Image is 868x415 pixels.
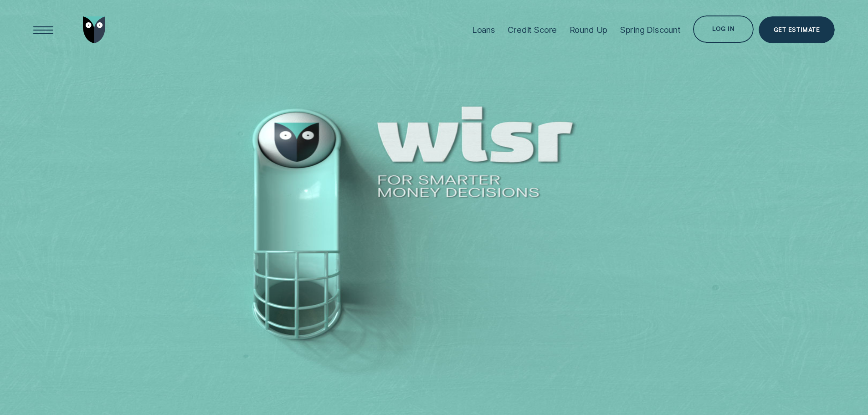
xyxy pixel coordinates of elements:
[620,25,681,35] div: Spring Discount
[30,16,57,44] button: Open Menu
[508,25,557,35] div: Credit Score
[693,15,753,43] button: Log in
[83,16,106,44] img: Wisr
[759,16,835,44] a: Get Estimate
[570,25,608,35] div: Round Up
[472,25,495,35] div: Loans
